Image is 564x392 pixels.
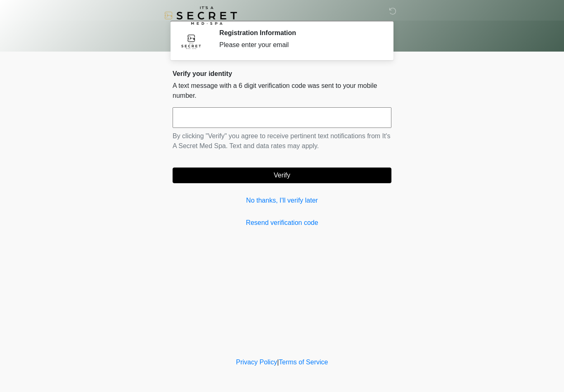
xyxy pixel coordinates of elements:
[173,168,391,183] button: Verify
[173,196,391,205] a: No thanks, I'll verify later
[173,70,391,78] h2: Verify your identity
[277,359,279,366] a: |
[164,6,237,25] img: It's A Secret Med Spa Logo
[173,218,391,228] a: Resend verification code
[173,81,391,101] p: A text message with a 6 digit verification code was sent to your mobile number.
[173,131,391,151] p: By clicking "Verify" you agree to receive pertinent text notifications from It's A Secret Med Spa...
[279,359,328,366] a: Terms of Service
[236,359,277,366] a: Privacy Policy
[219,29,379,37] h2: Registration Information
[179,29,204,54] img: Agent Avatar
[219,40,379,50] div: Please enter your email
